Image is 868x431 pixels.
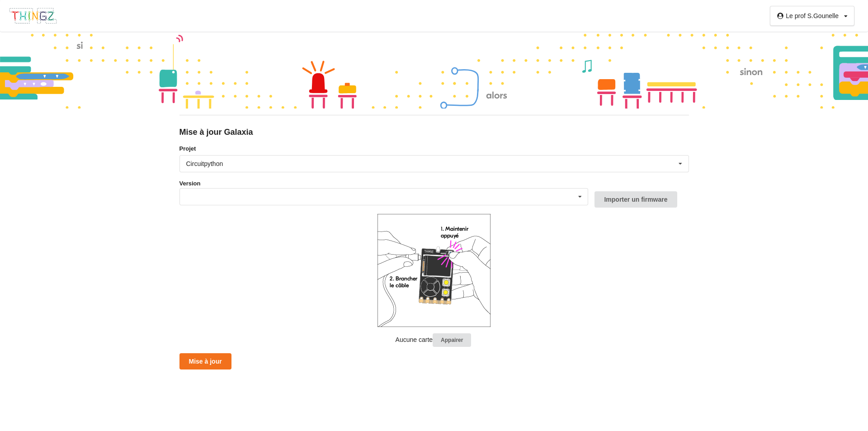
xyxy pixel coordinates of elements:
img: galaxia_plug.png [377,214,491,327]
div: Circuitpython [186,161,223,167]
p: Aucune carte [179,333,689,347]
button: Appairer [433,333,471,347]
div: Mise à jour Galaxia [179,127,689,137]
label: Version [179,179,201,188]
div: Le prof S.Gounelle [786,13,839,19]
label: Projet [179,144,689,153]
img: thingz_logo.png [9,7,57,24]
button: Importer un firmware [594,191,677,208]
button: Mise à jour [179,353,231,369]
